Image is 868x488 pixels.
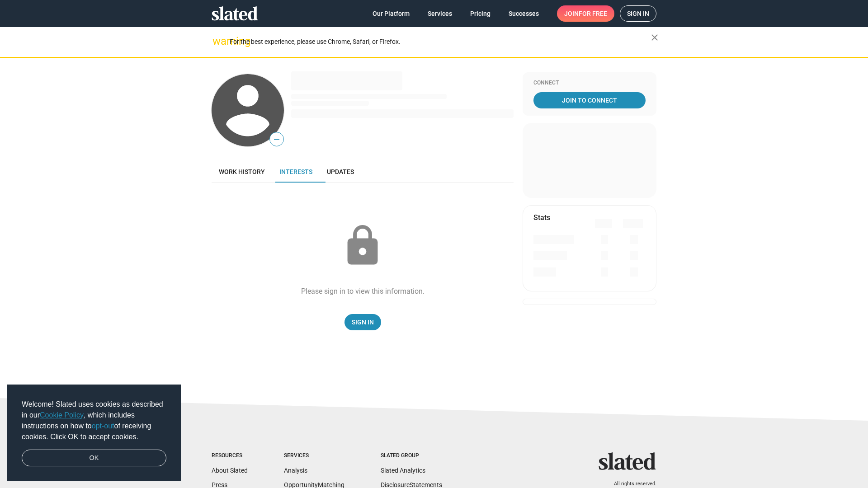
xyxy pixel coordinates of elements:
span: Sign In [352,314,374,330]
a: Slated Analytics [381,467,425,474]
a: Sign In [344,314,381,330]
a: Analysis [284,467,307,474]
div: Connect [533,80,646,87]
a: Updates [320,161,361,183]
mat-icon: lock [340,223,385,268]
a: Join To Connect [533,92,646,108]
div: Resources [212,452,248,460]
span: Join To Connect [535,92,644,108]
a: dismiss cookie message [22,450,166,467]
a: Cookie Policy [40,411,84,419]
a: opt-out [92,422,114,430]
a: Interests [272,161,320,183]
mat-icon: close [649,32,660,43]
div: Please sign in to view this information. [301,286,425,296]
span: Welcome! Slated uses cookies as described in our , which includes instructions on how to of recei... [22,399,166,442]
span: Interests [279,168,312,175]
div: Slated Group [381,452,442,460]
a: Pricing [463,5,498,22]
a: Successes [501,5,546,22]
div: For the best experience, please use Chrome, Safari, or Firefox. [230,36,651,48]
span: Services [428,5,452,22]
span: Pricing [470,5,491,22]
mat-card-title: Stats [533,213,550,222]
a: Our Platform [365,5,417,22]
span: Sign in [627,6,649,21]
span: for free [579,5,607,22]
a: Work history [212,161,272,183]
a: About Slated [212,467,248,474]
a: Joinfor free [557,5,614,22]
div: Services [284,452,344,460]
a: Services [420,5,459,22]
span: Work history [219,168,265,175]
mat-icon: warning [212,36,223,47]
span: Our Platform [373,5,410,22]
div: cookieconsent [7,385,181,481]
span: Updates [327,168,354,175]
span: — [270,134,283,145]
span: Successes [509,5,539,22]
span: Join [564,5,607,22]
a: Sign in [620,5,656,22]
